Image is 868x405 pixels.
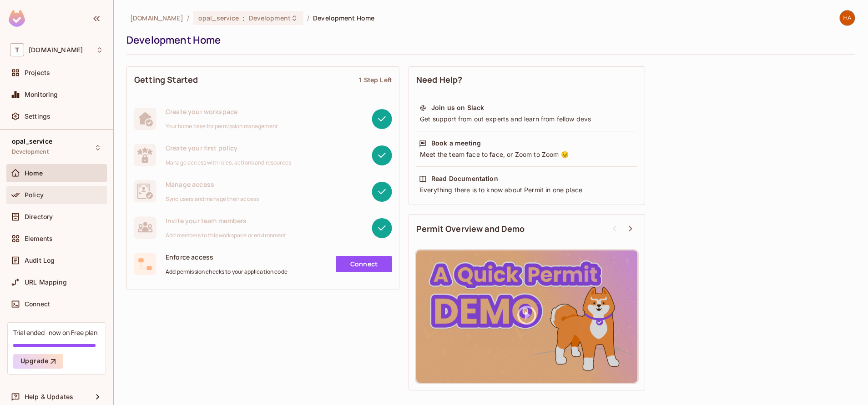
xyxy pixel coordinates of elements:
span: Enforce access [166,253,288,261]
span: T [10,43,24,56]
span: opal_service [198,14,239,22]
span: Create your first policy [166,144,291,152]
img: harani.arumalla1@t-mobile.com [840,10,855,25]
div: 1 Step Left [359,75,392,84]
div: Join us on Slack [431,103,484,112]
span: : [242,15,245,22]
span: Manage access with roles, actions and resources [166,159,291,166]
span: Elements [25,235,53,242]
span: opal_service [12,138,52,145]
img: SReyMgAAAABJRU5ErkJggg== [9,10,25,27]
span: Connect [25,300,50,308]
div: Meet the team face to face, or Zoom to Zoom 😉 [419,150,635,159]
span: Sync users and manage their access [166,195,259,203]
a: Connect [336,256,392,272]
span: Help & Updates [25,393,73,400]
span: Projects [25,69,50,76]
button: Upgrade [13,354,63,369]
span: the active workspace [130,14,183,22]
li: / [307,14,309,22]
span: Development [249,14,291,22]
span: Getting Started [134,74,198,85]
li: / [187,14,189,22]
span: Add permission checks to your application code [166,268,288,275]
span: Your home base for permission management [166,123,278,130]
span: Monitoring [25,91,58,98]
span: Development [12,148,49,155]
span: Permit Overview and Demo [416,223,525,235]
span: Invite your team members [166,216,287,225]
div: Read Documentation [431,174,498,183]
span: Add members to this workspace or environment [166,232,287,239]
span: Need Help? [416,74,463,85]
span: Directory [25,213,53,220]
div: Get support from out experts and learn from fellow devs [419,115,635,124]
div: Trial ended- now on Free plan [13,328,97,337]
span: Workspace: t-mobile.com [29,46,83,54]
div: Everything there is to know about Permit in one place [419,185,635,195]
span: Development Home [313,14,374,22]
span: Home [25,170,43,177]
span: Settings [25,113,50,120]
span: URL Mapping [25,279,67,286]
div: Book a meeting [431,139,481,148]
span: Create your workspace [166,107,278,116]
span: Policy [25,191,44,199]
span: Audit Log [25,257,55,264]
span: Manage access [166,180,259,189]
div: Development Home [126,33,851,47]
